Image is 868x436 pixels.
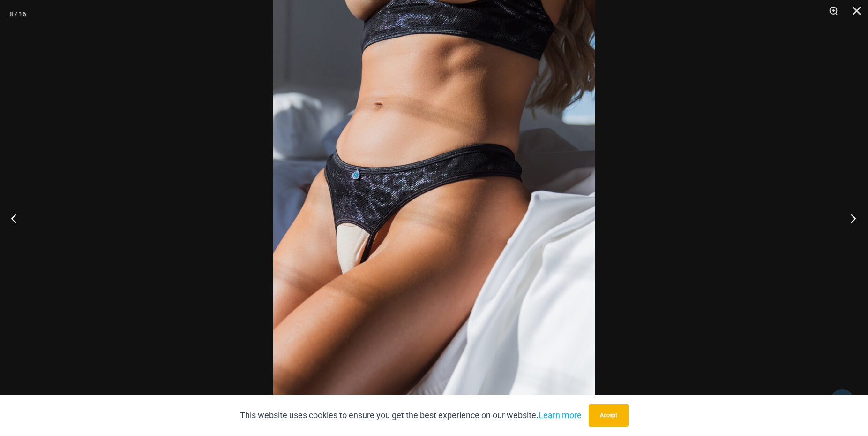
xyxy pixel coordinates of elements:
[833,195,868,242] button: Next
[589,404,629,427] button: Accept
[539,410,582,420] a: Learn more
[240,408,582,422] p: This website uses cookies to ensure you get the best experience on our website.
[9,7,26,21] div: 8 / 16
